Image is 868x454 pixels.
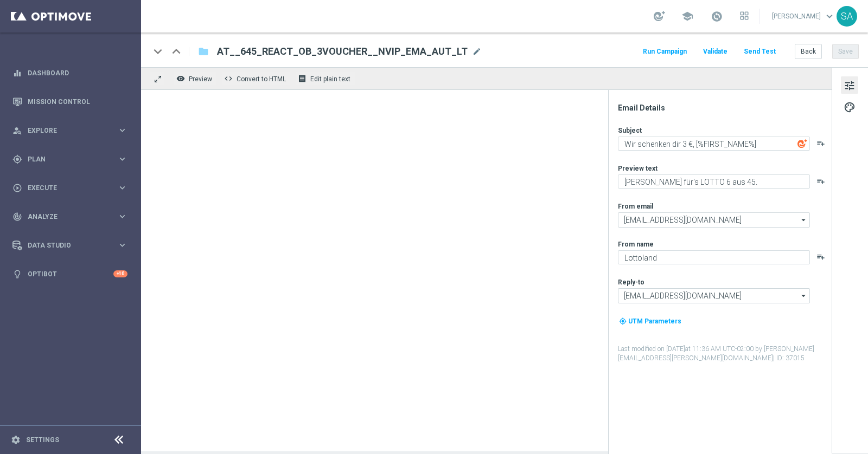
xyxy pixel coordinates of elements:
i: remove_red_eye [176,74,185,83]
a: Mission Control [28,87,127,116]
div: Analyze [12,212,117,222]
span: palette [844,100,856,114]
button: Run Campaign [641,44,688,59]
i: arrow_drop_down [799,289,809,303]
button: play_circle_outline Execute keyboard_arrow_right [12,184,128,192]
button: lightbulb Optibot +10 [12,270,128,278]
span: school [681,10,693,22]
span: Explore [28,127,117,134]
div: Optibot [12,260,127,288]
span: Data Studio [28,242,117,249]
button: Send Test [742,44,777,59]
label: Preview text [618,164,658,173]
div: +10 [113,270,127,277]
label: Subject [618,126,642,135]
div: Email Details [618,103,831,113]
button: gps_fixed Plan keyboard_arrow_right [12,155,128,164]
div: Dashboard [12,59,127,87]
label: From email [618,202,653,211]
div: Data Studio [12,241,117,250]
span: code [224,74,233,83]
i: person_search [12,126,22,135]
i: folder [198,45,209,58]
div: Mission Control [12,87,127,116]
span: Plan [28,156,117,163]
span: Analyze [28,213,117,220]
i: keyboard_arrow_right [117,154,127,164]
a: [PERSON_NAME]keyboard_arrow_down [771,8,837,24]
div: SA [837,6,857,27]
i: track_changes [12,212,22,222]
button: track_changes Analyze keyboard_arrow_right [12,212,128,221]
span: | ID: 37015 [773,354,805,362]
button: playlist_add [816,139,825,147]
button: tune [841,76,858,94]
i: keyboard_arrow_right [117,183,127,193]
button: Mission Control [12,98,128,106]
button: Data Studio keyboard_arrow_right [12,241,128,250]
a: Optibot [28,260,113,288]
i: keyboard_arrow_right [117,211,127,222]
label: From name [618,240,654,249]
button: remove_red_eye Preview [174,72,217,86]
i: lightbulb [12,269,22,279]
button: Validate [701,44,729,59]
span: UTM Parameters [628,317,681,325]
button: palette [841,98,858,115]
div: Explore [12,126,117,135]
span: Preview [189,75,212,83]
button: Back [795,44,822,59]
label: Reply-to [618,278,644,287]
div: Plan [12,154,117,164]
button: Save [832,44,859,59]
i: receipt [298,74,307,83]
span: Execute [28,185,117,191]
button: receipt Edit plain text [295,72,355,86]
button: playlist_add [816,177,825,185]
i: keyboard_arrow_right [117,125,127,135]
input: Select [618,212,810,228]
i: arrow_drop_down [799,213,809,227]
button: folder [197,43,210,60]
button: my_location UTM Parameters [618,315,682,327]
input: Select [618,288,810,303]
i: equalizer [12,68,22,78]
button: person_search Explore keyboard_arrow_right [12,126,128,135]
img: optiGenie.svg [797,139,807,148]
span: Convert to HTML [237,75,286,83]
label: Last modified on [DATE] at 11:36 AM UTC-02:00 by [PERSON_NAME][EMAIL_ADDRESS][PERSON_NAME][DOMAIN... [618,345,831,363]
i: my_location [619,317,627,325]
i: play_circle_outline [12,183,22,193]
div: Execute [12,183,117,193]
span: Edit plain text [310,75,350,83]
span: AT__645_REACT_OB_3VOUCHER__NVIP_EMA_AUT_LT [217,45,468,58]
button: code Convert to HTML [221,72,291,86]
span: keyboard_arrow_down [824,10,835,22]
i: gps_fixed [12,154,22,164]
span: Validate [703,48,727,55]
i: keyboard_arrow_right [117,240,127,250]
button: playlist_add [816,252,825,261]
span: mode_edit [472,47,482,56]
a: Dashboard [28,59,127,87]
i: settings [11,435,21,445]
span: tune [844,79,856,93]
a: Settings [26,437,59,443]
button: equalizer Dashboard [12,69,128,77]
